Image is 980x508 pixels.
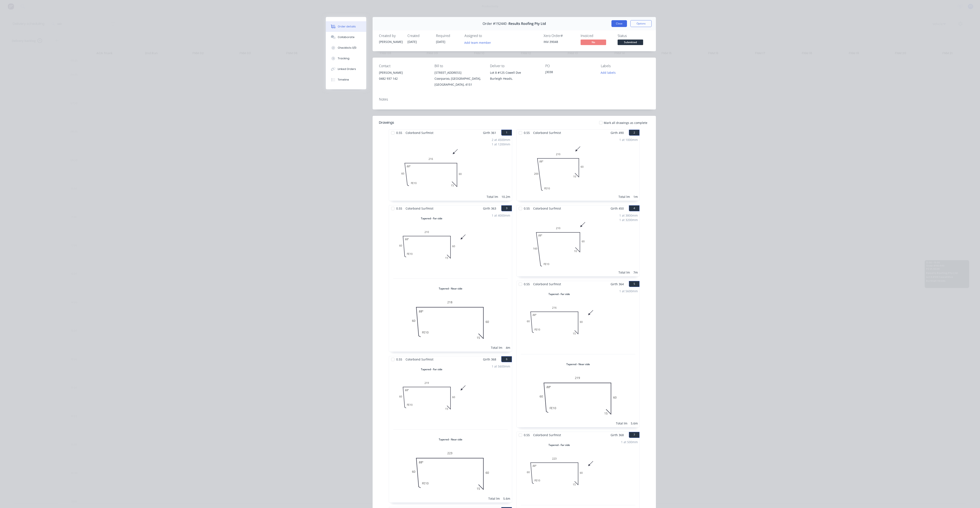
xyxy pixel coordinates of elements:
[544,40,575,44] div: INV-39048
[492,142,510,146] div: 1 at 1200mm
[490,64,539,68] div: Deliver to
[611,20,627,27] button: Close
[611,205,624,211] span: Girth 450
[492,364,510,369] div: 1 at 5600mm
[619,218,638,222] div: 1 at 3200mm
[503,496,510,501] div: 5.6m
[629,130,640,136] button: 2
[434,64,483,68] div: Bill to
[509,22,546,26] span: Results Roofing Pty Ltd
[326,74,366,85] button: Timeline
[501,356,512,362] button: 6
[395,356,404,362] span: 0.55
[488,496,500,501] div: Total lm
[517,136,640,201] div: 0FE10200210601088º1 at 1000mmTotal lm1m
[598,70,618,75] button: Add labels
[631,421,638,426] div: 5.6m
[629,432,640,438] button: 7
[389,136,512,201] div: 0FE1060216601588º2 at 4500mm1 at 1200mmTotal lm10.2m
[404,356,435,362] span: Colorbond Surfmist
[434,70,483,88] div: [STREET_ADDRESS]Coorparoo, [GEOGRAPHIC_DATA], [GEOGRAPHIC_DATA], 4151
[522,281,531,287] span: 0.55
[531,281,563,287] span: Colorbond Surfmist
[621,440,638,444] div: 1 at 500mm
[379,97,650,101] div: Notes
[531,432,563,438] span: Colorbond Surfmist
[501,130,512,136] button: 1
[618,40,643,45] span: Submitted
[619,138,638,142] div: 1 at 1000mm
[338,25,356,28] div: Order details
[544,34,575,38] div: Xero Order #
[629,281,640,287] button: 5
[389,211,512,352] div: Tapered - Far side0FE1060210601588ºTapered - Near side0FE1060218601588º1 at 4000mmTotal lm4m
[326,53,366,64] button: Tracking
[604,121,647,125] span: Mark all drawings as complete
[483,205,496,211] span: Girth 363
[379,40,402,44] div: [PERSON_NAME]
[517,211,640,276] div: 0FE10160210601088º1 at 3800mm1 at 3200mmTotal lm7m
[483,356,496,362] span: Girth 368
[483,22,509,26] span: Order #192440 -
[389,362,512,502] div: Tapered - Far side0FE1060219601588ºTapered - Near side0FE1060223601588º1 at 5600mmTotal lm5.6m
[487,194,498,199] div: Total lm
[462,40,493,45] button: Add team member
[379,34,402,38] div: Created by
[630,20,652,27] button: Options
[618,270,630,275] div: Total lm
[338,67,356,71] div: Linked Orders
[326,64,366,74] button: Linked Orders
[611,432,624,438] span: Girth 368
[522,432,531,438] span: 0.55
[633,270,638,275] div: 7m
[522,205,531,211] span: 0.55
[611,130,624,136] span: Girth 490
[326,32,366,43] button: Collaborate
[404,205,435,211] span: Colorbond Surfmist
[619,213,638,218] div: 1 at 3800mm
[338,57,349,60] div: Tracking
[436,40,445,44] span: [DATE]
[501,194,510,199] div: 10.2m
[506,345,510,350] div: 4m
[483,130,496,136] span: Girth 361
[492,138,510,142] div: 2 at 4500mm
[338,46,356,50] div: Checklists 0/0
[407,40,417,44] span: [DATE]
[490,70,539,76] div: Lot 8 #125 Cowell Dve
[379,64,428,68] div: Contact
[616,421,627,426] div: Total lm
[379,120,394,125] div: Drawings
[611,281,624,287] span: Girth 364
[633,194,638,199] div: 1m
[490,76,539,82] div: Burleigh Heads,
[629,205,640,211] button: 4
[618,34,650,38] div: Status
[379,70,428,83] div: [PERSON_NAME]0482 937 142
[601,64,650,68] div: Labels
[581,34,612,38] div: Invoiced
[434,70,483,76] div: [STREET_ADDRESS]
[338,35,355,39] div: Collaborate
[434,76,483,88] div: Coorparoo, [GEOGRAPHIC_DATA], [GEOGRAPHIC_DATA], 4151
[581,40,606,45] span: No
[501,205,512,211] button: 3
[464,34,507,38] div: Assigned to
[490,70,539,83] div: Lot 8 #125 Cowell DveBurleigh Heads,
[492,213,510,218] div: 1 at 4000mm
[407,34,431,38] div: Created
[619,289,638,293] div: 1 at 5600mm
[404,130,435,136] span: Colorbond Surfmist
[517,287,640,427] div: Tapered - Far side0FE1060216601588ºTapered - Near side0FE1060219601588º1 at 5600mmTotal lm5.6m
[618,194,630,199] div: Total lm
[436,34,459,38] div: Required
[395,130,404,136] span: 0.55
[531,130,563,136] span: Colorbond Surfmist
[395,205,404,211] span: 0.55
[531,205,563,211] span: Colorbond Surfmist
[338,78,349,82] div: Timeline
[379,76,428,82] div: 0482 937 142
[522,130,531,136] span: 0.55
[326,43,366,53] button: Checklists 0/0
[326,21,366,32] button: Order details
